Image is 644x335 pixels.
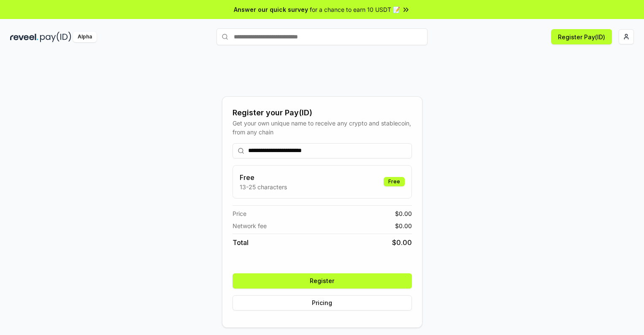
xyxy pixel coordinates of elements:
[233,295,412,310] button: Pricing
[395,209,412,218] span: $ 0.00
[392,237,412,248] span: $ 0.00
[233,107,412,119] div: Register your Pay(ID)
[233,119,412,136] div: Get your own unique name to receive any crypto and stablecoin, from any chain
[310,5,400,14] span: for a chance to earn 10 USDT 📝
[240,182,287,191] p: 13-25 characters
[384,177,405,186] div: Free
[234,5,308,14] span: Answer our quick survey
[551,29,612,44] button: Register Pay(ID)
[233,209,246,218] span: Price
[395,221,412,230] span: $ 0.00
[233,237,249,248] span: Total
[40,32,71,42] img: pay_id
[240,172,287,182] h3: Free
[10,32,38,42] img: reveel_dark
[233,273,412,289] button: Register
[73,32,97,42] div: Alpha
[233,221,267,230] span: Network fee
